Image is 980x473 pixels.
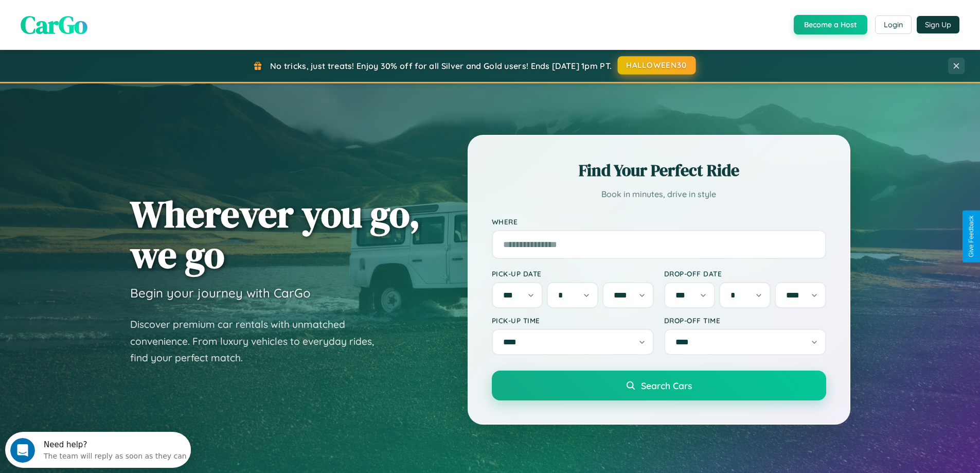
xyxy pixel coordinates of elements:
[21,8,87,42] span: CarGo
[917,16,959,33] button: Sign Up
[492,159,826,182] h2: Find Your Perfect Ride
[618,56,696,75] button: HALLOWEEN30
[10,438,35,463] iframe: Intercom live chat
[4,4,191,32] div: Open Intercom Messenger
[492,217,826,226] label: Where
[492,187,826,202] p: Book in minutes, drive in style
[492,269,654,278] label: Pick-up Date
[664,316,826,325] label: Drop-off Time
[664,269,826,278] label: Drop-off Date
[875,15,912,34] button: Login
[130,194,420,275] h1: Wherever you go, we go
[492,371,826,400] button: Search Cars
[794,15,867,34] button: Become a Host
[39,17,182,28] div: The team will reply as soon as they can
[5,432,191,468] iframe: Intercom live chat discovery launcher
[968,216,975,257] div: Give Feedback
[270,61,612,71] span: No tricks, just treats! Enjoy 30% off for all Silver and Gold users! Ends [DATE] 1pm PT.
[39,9,182,17] div: Need help?
[641,380,692,391] span: Search Cars
[130,285,311,301] h3: Begin your journey with CarGo
[130,316,387,366] p: Discover premium car rentals with unmatched convenience. From luxury vehicles to everyday rides, ...
[492,316,654,325] label: Pick-up Time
